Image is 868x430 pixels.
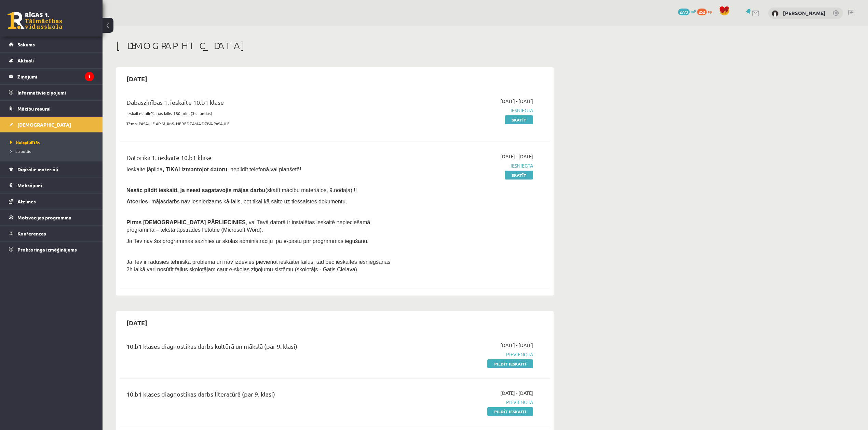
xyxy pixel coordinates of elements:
span: [DATE] - [DATE] [500,98,533,105]
span: [DATE] - [DATE] [500,389,533,397]
span: Nesāc pildīt ieskaiti, ja neesi sagatavojis mājas darbu [126,187,265,193]
div: Dabaszinības 1. ieskaite 10.b1 klase [126,98,394,110]
a: Pildīt ieskaiti [487,359,533,368]
span: Digitālie materiāli [17,166,58,172]
p: Tēma: PASAULE AP MUMS. NEREDZAMĀ DZĪVĀ PASAULE [126,120,394,127]
span: [DEMOGRAPHIC_DATA] [17,121,71,128]
span: Sākums [17,41,35,47]
span: - mājasdarbs nav iesniedzams kā fails, bet tikai kā saite uz tiešsaistes dokumentu. [126,199,347,204]
div: Datorika 1. ieskaite 10.b1 klase [126,153,394,166]
a: Skatīt [505,115,533,124]
span: Ieskaite jāpilda , nepildīt telefonā vai planšetē! [126,167,301,172]
a: 252 xp [697,9,716,14]
span: Mācību resursi [17,105,51,112]
span: Izlabotās [10,148,31,154]
a: Ziņojumi1 [9,69,94,84]
a: Aktuāli [9,53,94,68]
span: Pirms [DEMOGRAPHIC_DATA] PĀRLIECINIES [126,219,246,225]
span: 252 [697,9,707,15]
a: Sākums [9,37,94,52]
i: 1 [85,72,94,81]
span: Ja Tev nav šīs programmas sazinies ar skolas administrāciju pa e-pastu par programmas iegūšanu. [126,238,368,244]
b: , TIKAI izmantojot datoru [163,167,227,172]
legend: Maksājumi [17,177,94,193]
span: Motivācijas programma [17,214,71,220]
a: Motivācijas programma [9,210,94,225]
p: Ieskaites pildīšanas laiks 180 min. (3 stundas) [126,110,394,116]
span: Pievienota [404,399,533,406]
span: [DATE] - [DATE] [500,342,533,349]
span: mP [691,9,696,14]
div: 10.b1 klases diagnostikas darbs kultūrā un mākslā (par 9. klasi) [126,342,394,354]
h1: [DEMOGRAPHIC_DATA] [116,40,554,52]
a: Informatīvie ziņojumi [9,85,94,100]
span: Iesniegta [404,107,533,114]
span: Pievienota [404,351,533,358]
h2: [DATE] [120,71,154,87]
span: Ja Tev ir radusies tehniska problēma un nav izdevies pievienot ieskaitei failus, tad pēc ieskaite... [126,259,391,272]
a: Rīgas 1. Tālmācības vidusskola [8,12,62,29]
span: [DATE] - [DATE] [500,153,533,160]
a: Skatīt [505,171,533,180]
span: 2773 [678,9,690,15]
span: Atzīmes [17,198,36,204]
a: [DEMOGRAPHIC_DATA] [9,117,94,132]
span: , vai Tavā datorā ir instalētas ieskaitē nepieciešamā programma – teksta apstrādes lietotne (Micr... [126,219,370,233]
span: (skatīt mācību materiālos, 9.nodaļa)!!! [265,187,357,193]
a: [PERSON_NAME] [783,10,826,16]
legend: Ziņojumi [17,69,94,84]
a: Pildīt ieskaiti [487,407,533,416]
a: Neizpildītās [10,139,96,145]
legend: Informatīvie ziņojumi [17,85,94,100]
b: Atceries [126,199,148,204]
span: xp [708,9,712,14]
a: Digitālie materiāli [9,161,94,177]
img: Agnese Krūmiņa [772,10,778,17]
span: Proktoringa izmēģinājums [17,246,77,253]
a: 2773 mP [678,9,696,14]
span: Neizpildītās [10,140,40,145]
a: Proktoringa izmēģinājums [9,242,94,257]
a: Mācību resursi [9,101,94,116]
span: Konferences [17,230,46,236]
span: Aktuāli [17,57,34,63]
h2: [DATE] [120,315,154,331]
div: 10.b1 klases diagnostikas darbs literatūrā (par 9. klasi) [126,389,394,402]
a: Atzīmes [9,193,94,209]
a: Maksājumi [9,177,94,193]
span: Iesniegta [404,162,533,169]
a: Konferences [9,226,94,241]
a: Izlabotās [10,148,96,154]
